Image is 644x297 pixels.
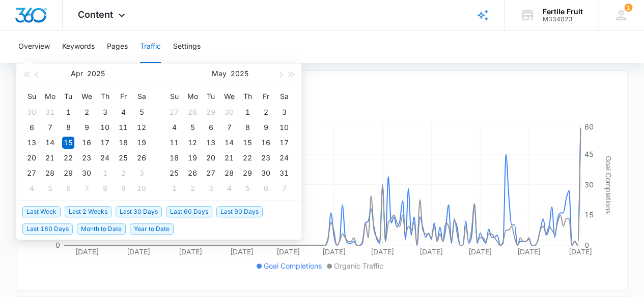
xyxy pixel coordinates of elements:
td: 2025-05-06 [202,120,220,135]
div: 26 [135,152,148,164]
div: 23 [260,152,272,164]
div: account id [543,16,583,23]
th: Th [96,88,114,105]
div: 30 [25,106,38,118]
tspan: 0 [55,241,60,249]
div: 7 [80,182,93,194]
tspan: [DATE] [468,247,491,256]
th: Su [165,88,183,105]
td: 2025-04-09 [77,120,96,135]
td: 2025-06-01 [165,181,183,196]
td: 2025-03-31 [41,105,59,120]
div: 9 [80,121,93,134]
div: 2 [80,106,93,118]
div: 6 [25,121,38,134]
div: 22 [241,152,254,164]
td: 2025-05-01 [238,105,257,120]
div: 22 [62,152,74,164]
td: 2025-04-27 [165,105,183,120]
tspan: 45 [584,150,594,158]
div: 18 [117,137,129,149]
tspan: 0 [584,241,589,249]
div: 8 [241,121,254,134]
div: 5 [186,121,199,134]
button: Settings [173,30,201,63]
span: Last 60 Days [166,206,212,217]
div: 5 [241,182,254,194]
td: 2025-05-15 [238,135,257,150]
div: 15 [241,137,254,149]
div: 10 [99,121,111,134]
span: Last 180 Days [22,223,73,235]
button: Keywords [62,30,95,63]
div: 2 [117,167,129,179]
div: 19 [135,137,148,149]
div: 14 [44,137,56,149]
div: 3 [278,106,290,118]
div: 27 [205,167,217,179]
td: 2025-05-17 [275,135,293,150]
th: Th [238,88,257,105]
div: 27 [168,106,180,118]
div: 4 [223,182,235,194]
th: Mo [41,88,59,105]
div: 1 [168,182,180,194]
th: We [220,88,238,105]
td: 2025-05-03 [275,105,293,120]
tspan: [DATE] [127,247,150,256]
tspan: 15 [584,210,594,219]
div: 14 [223,137,235,149]
div: 28 [223,167,235,179]
button: Pages [107,30,128,63]
th: Mo [183,88,202,105]
div: 28 [186,106,199,118]
div: 21 [44,152,56,164]
td: 2025-05-16 [257,135,275,150]
div: 13 [205,137,217,149]
div: 12 [186,137,199,149]
div: 29 [62,167,74,179]
td: 2025-04-08 [59,120,77,135]
div: 7 [223,121,235,134]
td: 2025-04-20 [22,150,41,166]
td: 2025-04-27 [22,166,41,181]
div: 1 [241,106,254,118]
h2: Organic Traffic and Goal Completions [34,93,611,105]
td: 2025-05-29 [238,166,257,181]
span: Last Week [22,206,61,217]
td: 2025-05-14 [220,135,238,150]
td: 2025-05-10 [275,120,293,135]
td: 2025-04-03 [96,105,114,120]
div: 2 [186,182,199,194]
div: 26 [186,167,199,179]
div: 4 [117,106,129,118]
td: 2025-05-25 [165,166,183,181]
td: 2025-06-04 [220,181,238,196]
tspan: [DATE] [419,247,443,256]
td: 2025-06-06 [257,181,275,196]
td: 2025-05-09 [257,120,275,135]
th: Sa [275,88,293,105]
button: Traffic [140,30,161,63]
td: 2025-04-02 [77,105,96,120]
div: 17 [99,137,111,149]
div: 1 [62,106,74,118]
td: 2025-05-31 [275,166,293,181]
span: Last 90 Days [216,206,263,217]
button: Overview [18,30,50,63]
div: notifications count [624,4,632,12]
td: 2025-05-21 [220,150,238,166]
div: 1 [99,167,111,179]
div: 9 [260,121,272,134]
div: 16 [260,137,272,149]
div: 30 [260,167,272,179]
span: Content [78,9,113,20]
td: 2025-04-29 [202,105,220,120]
td: 2025-04-23 [77,150,96,166]
th: Tu [202,88,220,105]
td: 2025-06-05 [238,181,257,196]
tspan: [DATE] [178,247,202,256]
td: 2025-05-04 [165,120,183,135]
td: 2025-05-28 [220,166,238,181]
td: 2025-05-13 [202,135,220,150]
